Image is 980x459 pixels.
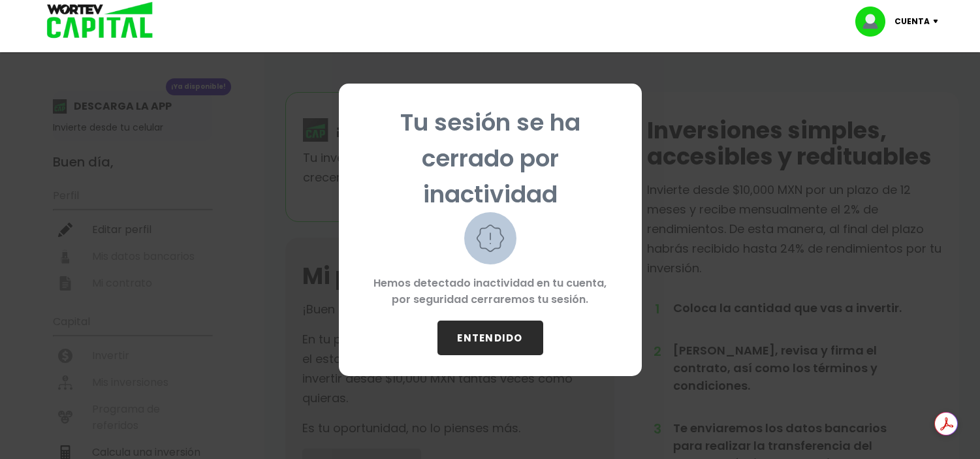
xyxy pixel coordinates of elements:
img: icon-down [930,20,947,24]
img: profile-image [855,7,894,37]
p: Tu sesión se ha cerrado por inactividad [360,104,621,212]
p: Cuenta [894,12,930,31]
button: ENTENDIDO [437,321,543,355]
p: Hemos detectado inactividad en tu cuenta, por seguridad cerraremos tu sesión. [360,264,621,321]
img: warning [464,212,516,264]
